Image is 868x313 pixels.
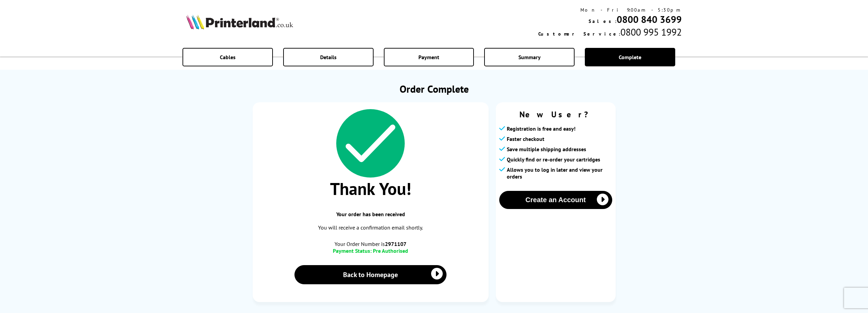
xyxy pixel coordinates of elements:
[620,26,682,38] span: 0800 995 1992
[186,14,293,29] img: Printerland Logo
[220,54,236,61] span: Cables
[260,223,482,232] p: You will receive a confirmation email shortly.
[507,156,600,163] span: Quickly find or re-order your cartridges
[538,7,682,13] div: Mon - Fri 9:00am - 5:30pm
[507,166,612,180] span: Allows you to log in later and view your orders
[507,125,576,132] span: Registration is free and easy!
[253,82,616,95] h1: Order Complete
[260,211,482,218] span: Your order has been received
[499,191,612,209] button: Create an Account
[499,109,612,120] span: New User?
[589,18,617,24] span: Sales:
[418,54,439,61] span: Payment
[617,13,682,26] a: 0800 840 3699
[294,265,447,284] a: Back to Homepage
[507,135,544,142] span: Faster checkout
[333,247,372,254] span: Payment Status:
[373,247,408,254] span: Pre Authorised
[538,31,620,37] span: Customer Service:
[507,146,586,153] span: Save multiple shipping addresses
[320,54,337,61] span: Details
[619,54,641,61] span: Complete
[518,54,541,61] span: Summary
[260,240,482,247] span: Your Order Number is
[385,240,406,247] b: 2971107
[260,178,482,200] span: Thank You!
